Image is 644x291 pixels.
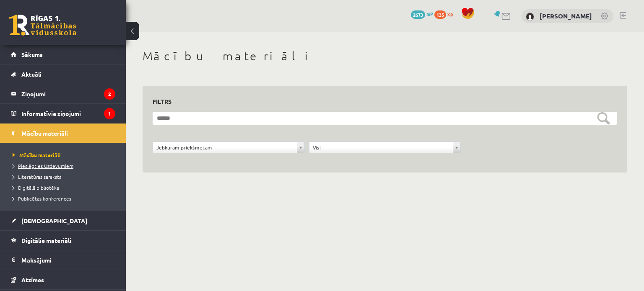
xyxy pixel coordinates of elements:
span: Sākums [21,51,43,58]
span: Digitālie materiāli [21,237,71,244]
span: 135 [434,10,446,19]
i: 1 [104,108,115,119]
span: Aktuāli [21,70,42,78]
a: Sākums [11,45,115,64]
a: Literatūras saraksts [13,173,117,180]
a: Informatīvie ziņojumi1 [11,104,115,123]
span: 2673 [411,10,425,19]
span: Mācību materiāli [21,129,68,137]
a: Pieslēgties Uzdevumiem [13,162,117,170]
a: Ziņojumi2 [11,84,115,103]
a: Mācību materiāli [11,124,115,143]
span: Mācību materiāli [13,152,61,158]
legend: Maksājumi [21,250,115,270]
span: Visi [313,142,450,153]
span: [DEMOGRAPHIC_DATA] [21,217,87,224]
span: Jebkuram priekšmetam [156,142,293,153]
span: xp [447,10,453,17]
a: Aktuāli [11,64,115,84]
a: Visi [309,142,461,153]
legend: Informatīvie ziņojumi [21,104,115,123]
span: Atzīmes [21,276,44,283]
i: 2 [104,88,115,100]
h3: Filtrs [153,96,607,107]
img: Viktorija Dreimane [526,13,534,21]
a: Publicētas konferences [13,195,117,202]
a: Jebkuram priekšmetam [153,142,304,153]
a: Digitālā bibliotēka [13,184,117,191]
a: [PERSON_NAME] [540,12,592,20]
h1: Mācību materiāli [143,49,627,63]
legend: Ziņojumi [21,84,115,103]
a: Atzīmes [11,270,115,289]
a: Digitālie materiāli [11,231,115,250]
a: Maksājumi [11,250,115,270]
span: Digitālā bibliotēka [13,184,59,191]
a: Rīgas 1. Tālmācības vidusskola [9,15,76,36]
span: Publicētas konferences [13,195,71,202]
a: 2673 mP [411,10,433,17]
a: Mācību materiāli [13,151,117,159]
span: Pieslēgties Uzdevumiem [13,162,73,169]
span: Literatūras saraksts [13,173,61,180]
a: 135 xp [434,10,457,17]
a: [DEMOGRAPHIC_DATA] [11,211,115,230]
span: mP [426,10,433,17]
